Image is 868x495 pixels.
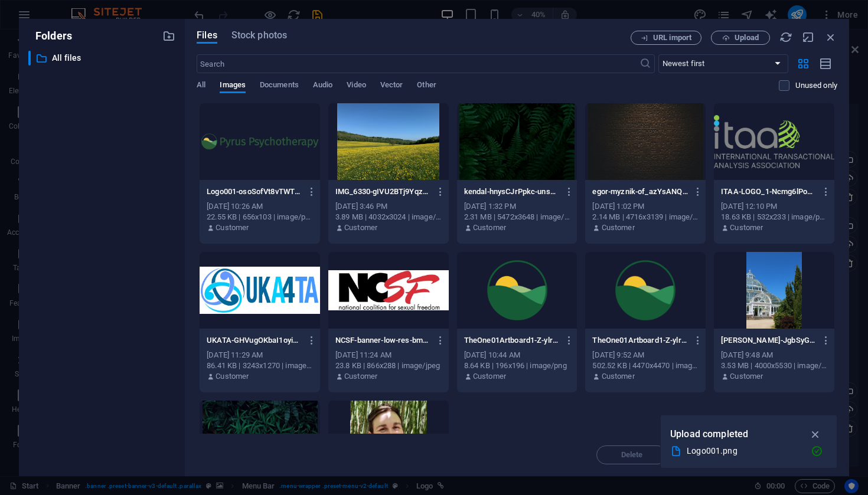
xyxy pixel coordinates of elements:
div: [DATE] 9:52 AM [592,350,699,360]
p: Customer [216,222,249,233]
p: NCSF-banner-low-res-bmyuZd0glVBR0HEdywV_Dw.jpg [335,335,430,346]
span: Other [417,78,436,94]
span: All [197,78,205,94]
p: Customer [730,222,763,233]
div: [DATE] 11:29 AM [207,350,313,360]
div: [DATE] 12:10 PM [721,201,827,212]
p: kendal-hnysCJrPpkc-unsplash-tXQ7KqZiZSPNfiEIkH0fpQ.jpg [464,186,559,197]
p: ITAA-LOGO_1-Ncmg6lPoaeaM-rUd6GjFVg.png [721,186,816,197]
div: [DATE] 1:32 PM [464,201,570,212]
p: IMG_6330-gIVU2BTj9Yqz9t20l-KjkA.jpeg [335,186,430,197]
button: URL import [631,31,701,45]
p: UKATA-GHVugOKbaI1oyiaX2MCSgg.jpg [207,335,302,346]
div: 22.55 KB | 656x103 | image/png [207,212,313,222]
div: 3.89 MB | 4032x3024 | image/jpeg [335,212,442,222]
input: Search [197,54,639,73]
div: [DATE] 3:46 PM [335,201,442,212]
div: 23.8 KB | 866x288 | image/jpeg [335,360,442,371]
p: Customer [602,222,635,233]
div: 2.14 MB | 4716x3139 | image/jpeg [592,212,699,222]
div: 2.31 MB | 5472x3648 | image/jpeg [464,212,570,222]
div: [DATE] 10:44 AM [464,350,570,360]
p: Customer [473,371,506,382]
div: 8.64 KB | 196x196 | image/png [464,360,570,371]
p: Customer [344,371,377,382]
div: 3.53 MB | 4000x5530 | image/jpeg [721,360,827,371]
div: 502.52 KB | 4470x4470 | image/png [592,360,699,371]
div: 18.63 KB | 532x233 | image/png [721,212,827,222]
p: Customer [730,371,763,382]
span: Images [220,78,246,94]
p: Customer [216,371,249,382]
i: Minimize [802,31,815,44]
span: URL import [653,34,691,41]
span: Documents [260,78,299,94]
button: Upload [711,31,770,45]
div: Logo001.png [687,444,801,458]
p: Customer [473,222,506,233]
span: Audio [313,78,332,94]
p: egor-myznik-of_azYsANQY-unsplash-x2Gh_HMJ9w3seuVBCXPptw.jpg [592,186,687,197]
div: ​ [28,51,31,65]
span: Stock photos [231,28,287,42]
i: Reload [779,31,792,44]
p: All files [52,51,154,65]
span: Video [347,78,366,94]
span: Upload [735,34,759,41]
p: Customer [344,222,377,233]
p: Displays only files that are not in use on the website. Files added during this session can still... [795,80,837,91]
span: Files [197,28,217,42]
i: Create new folder [162,29,175,42]
p: Logo001-osoSofVt8vTWTPnQGyH5ag.png [207,186,302,197]
div: [DATE] 1:02 PM [592,201,699,212]
i: Close [824,31,837,44]
p: Folders [28,28,72,44]
span: Vector [380,78,403,94]
p: Customer [602,371,635,382]
p: TheOne01Artboard1-Z-ylrAzEYNIlcAClHtPNJQ-tgYVRIaca4KeqFrGL2oqGw.png [464,335,559,346]
p: TheOne01Artboard1-Z-ylrAzEYNIlcAClHtPNJQ.png [592,335,687,346]
p: bob-coyne-JgbSyGCubD0-unsplash-UH1sBvBy8HTgkhSQeDEyqA.jpg [721,335,816,346]
div: [DATE] 9:48 AM [721,350,827,360]
div: [DATE] 10:26 AM [207,201,313,212]
div: [DATE] 11:24 AM [335,350,442,360]
p: Upload completed [670,427,748,442]
div: 86.41 KB | 3243x1270 | image/jpeg [207,360,313,371]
